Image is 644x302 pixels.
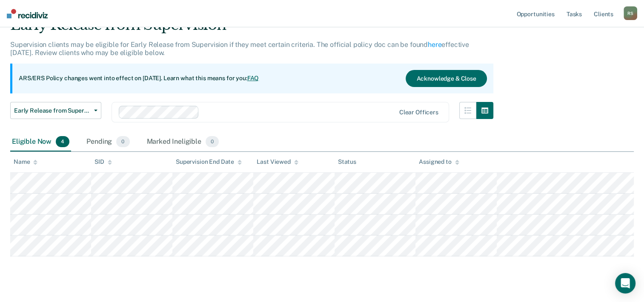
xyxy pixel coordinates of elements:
[10,16,493,41] div: Early Release from Supervision
[206,136,219,147] span: 0
[624,6,637,20] button: RS
[14,107,91,114] span: Early Release from Supervision
[176,158,242,166] div: Supervision End Date
[14,158,37,166] div: Name
[7,9,48,18] img: Recidiviz
[624,6,637,20] div: R S
[338,158,356,166] div: Status
[19,74,259,83] p: ARS/ERS Policy changes went into effect on [DATE]. Learn what this means for you:
[257,158,298,166] div: Last Viewed
[615,273,635,293] div: Open Intercom Messenger
[406,70,487,87] button: Acknowledge & Close
[10,102,101,119] button: Early Release from Supervision
[116,136,129,147] span: 0
[10,133,71,151] div: Eligible Now4
[145,133,221,151] div: Marked Ineligible0
[247,75,259,81] a: FAQ
[94,158,112,166] div: SID
[56,136,69,147] span: 4
[419,158,459,166] div: Assigned to
[10,41,469,57] p: Supervision clients may be eligible for Early Release from Supervision if they meet certain crite...
[85,133,131,151] div: Pending0
[399,109,438,116] div: Clear officers
[428,41,441,49] a: here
